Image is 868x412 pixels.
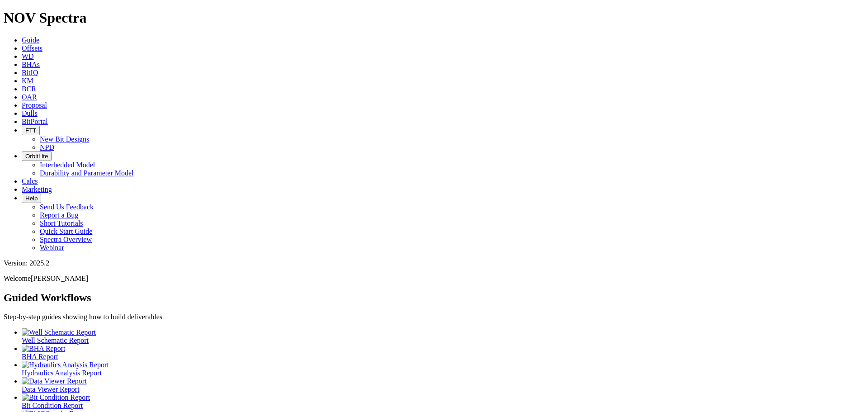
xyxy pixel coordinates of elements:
button: OrbitLite [22,152,52,161]
a: Interbedded Model [40,161,95,169]
a: BHAs [22,61,40,68]
h1: NOV Spectra [4,9,864,26]
a: Data Viewer Report Data Viewer Report [22,377,864,393]
div: Version: 2025.2 [4,259,864,267]
img: Data Viewer Report [22,377,87,385]
a: Guide [22,36,39,44]
img: Bit Condition Report [22,393,90,402]
a: Report a Bug [40,211,78,219]
span: FTT [25,127,36,134]
a: Dulls [22,109,38,117]
a: KM [22,77,33,85]
a: BCR [22,85,36,93]
a: OAR [22,93,37,101]
a: Webinar [40,244,64,251]
a: Proposal [22,101,47,109]
a: New Bit Designs [40,135,89,143]
button: Help [22,194,41,203]
a: Bit Condition Report Bit Condition Report [22,393,864,409]
a: Send Us Feedback [40,203,94,211]
span: BHA Report [22,353,58,360]
span: Hydraulics Analysis Report [22,369,102,377]
a: Marketing [22,185,52,193]
a: BitIQ [22,69,38,76]
a: Offsets [22,44,42,52]
span: Help [25,195,38,202]
a: Quick Start Guide [40,227,92,235]
a: BHA Report BHA Report [22,345,864,360]
span: [PERSON_NAME] [31,275,88,282]
a: BitPortal [22,118,48,125]
p: Step-by-step guides showing how to build deliverables [4,313,864,321]
img: Hydraulics Analysis Report [22,361,109,369]
span: Well Schematic Report [22,336,89,344]
a: Spectra Overview [40,236,92,243]
span: OrbitLite [25,153,48,160]
a: Short Tutorials [40,219,83,227]
a: WD [22,52,34,60]
a: Hydraulics Analysis Report Hydraulics Analysis Report [22,361,864,377]
a: Well Schematic Report Well Schematic Report [22,328,864,344]
a: NPD [40,143,54,151]
a: Calcs [22,177,38,185]
button: FTT [22,126,40,135]
h2: Guided Workflows [4,292,864,304]
a: Durability and Parameter Model [40,169,134,177]
span: Data Viewer Report [22,385,80,393]
img: BHA Report [22,345,65,353]
p: Welcome [4,275,864,283]
img: Well Schematic Report [22,328,96,336]
span: Bit Condition Report [22,402,83,409]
